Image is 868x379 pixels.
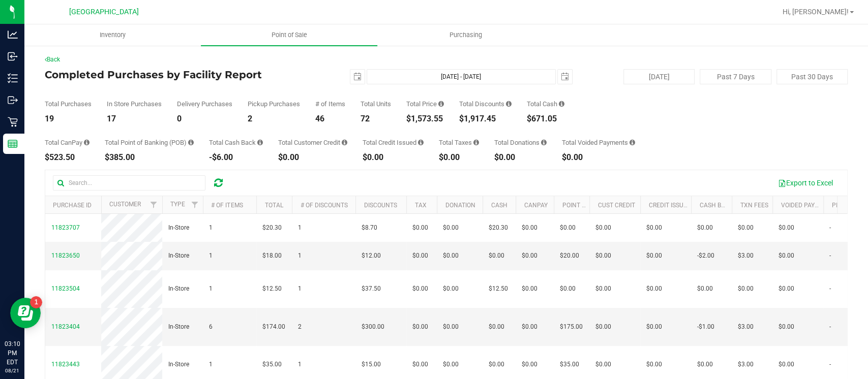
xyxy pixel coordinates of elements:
span: $0.00 [412,284,428,294]
div: 19 [45,115,92,123]
span: $3.00 [738,322,754,332]
div: Total CanPay [45,139,89,146]
span: 11823504 [51,285,80,292]
span: $0.00 [697,360,713,369]
a: Donation [445,202,475,209]
div: $1,573.55 [406,115,444,123]
span: 1 [209,284,213,294]
div: In Store Purchases [107,101,162,107]
a: Cash [491,202,507,209]
div: 72 [361,115,391,123]
div: Total Purchases [45,101,92,107]
div: $671.05 [527,115,564,123]
div: Total Taxes [439,139,479,146]
span: In-Store [168,284,189,294]
a: Point of Banking (POB) [562,202,634,209]
inline-svg: Inventory [8,73,18,83]
div: $0.00 [494,153,547,162]
div: Total Customer Credit [278,139,347,146]
span: 1 [209,360,213,369]
div: Total Point of Banking (POB) [105,139,194,146]
span: $0.00 [412,223,428,233]
span: $0.00 [412,360,428,369]
span: $0.00 [646,284,662,294]
div: Pickup Purchases [248,101,300,107]
inline-svg: Reports [8,139,18,149]
span: $174.00 [262,322,285,332]
span: 1 [298,223,302,233]
div: $523.50 [45,153,89,162]
span: $0.00 [779,322,794,332]
i: Sum of the successful, non-voided payments using account credit for all purchases in the date range. [342,139,347,146]
div: Total Cash Back [209,139,263,146]
span: $0.00 [646,360,662,369]
a: Back [45,56,60,63]
div: 17 [107,115,162,123]
span: -$1.00 [697,322,714,332]
span: $0.00 [489,251,504,261]
span: $0.00 [560,284,576,294]
span: Hi, [PERSON_NAME]! [783,8,849,16]
div: $385.00 [105,153,194,162]
span: $8.70 [362,223,377,233]
a: Txn Fees [740,202,768,209]
div: 46 [315,115,345,123]
div: Total Voided Payments [562,139,635,146]
span: 1 [298,360,302,369]
span: [GEOGRAPHIC_DATA] [69,8,139,16]
div: # of Items [315,101,345,107]
a: Purchasing [377,24,554,46]
a: Filter [186,196,203,213]
i: Sum of the successful, non-voided point-of-banking payment transactions, both via payment termina... [188,139,194,146]
a: Type [170,201,185,208]
span: 2 [298,322,302,332]
div: $0.00 [562,153,635,162]
span: $0.00 [443,360,459,369]
span: $35.00 [560,360,579,369]
span: $0.00 [522,223,537,233]
input: Search... [53,175,205,191]
span: - [829,251,831,261]
iframe: Resource center [10,298,41,328]
span: $0.00 [595,251,611,261]
span: 6 [209,322,213,332]
span: $0.00 [489,360,504,369]
span: 11823707 [51,224,80,231]
a: Voided Payment [781,202,831,209]
span: $0.00 [522,360,537,369]
span: $20.00 [560,251,579,261]
inline-svg: Analytics [8,29,18,40]
span: $0.00 [595,360,611,369]
span: $0.00 [595,223,611,233]
span: $0.00 [560,223,576,233]
p: 03:10 PM EDT [5,339,20,367]
div: Delivery Purchases [177,101,232,107]
div: Total Credit Issued [363,139,424,146]
a: Cust Credit [597,202,635,209]
span: $0.00 [779,360,794,369]
button: Past 30 Days [776,69,848,84]
div: Total Units [361,101,391,107]
span: $3.00 [738,251,754,261]
span: $300.00 [362,322,384,332]
span: $12.00 [362,251,381,261]
span: Point of Sale [258,30,321,40]
span: $0.00 [697,284,713,294]
span: $0.00 [738,223,754,233]
div: Total Donations [494,139,547,146]
i: Sum of the cash-back amounts from rounded-up electronic payments for all purchases in the date ra... [257,139,263,146]
a: Filter [145,196,162,213]
div: $0.00 [278,153,347,162]
span: $0.00 [522,284,537,294]
div: $0.00 [363,153,424,162]
span: - [829,223,831,233]
i: Sum of all voided payment transaction amounts, excluding tips and transaction fees, for all purch... [630,139,635,146]
i: Sum of all round-up-to-next-dollar total price adjustments for all purchases in the date range. [541,139,547,146]
i: Sum of the total taxes for all purchases in the date range. [473,139,479,146]
a: # of Discounts [300,202,347,209]
a: Point of Sale [201,24,377,46]
div: Total Discounts [459,101,512,107]
inline-svg: Retail [8,117,18,127]
span: 1 [209,223,213,233]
